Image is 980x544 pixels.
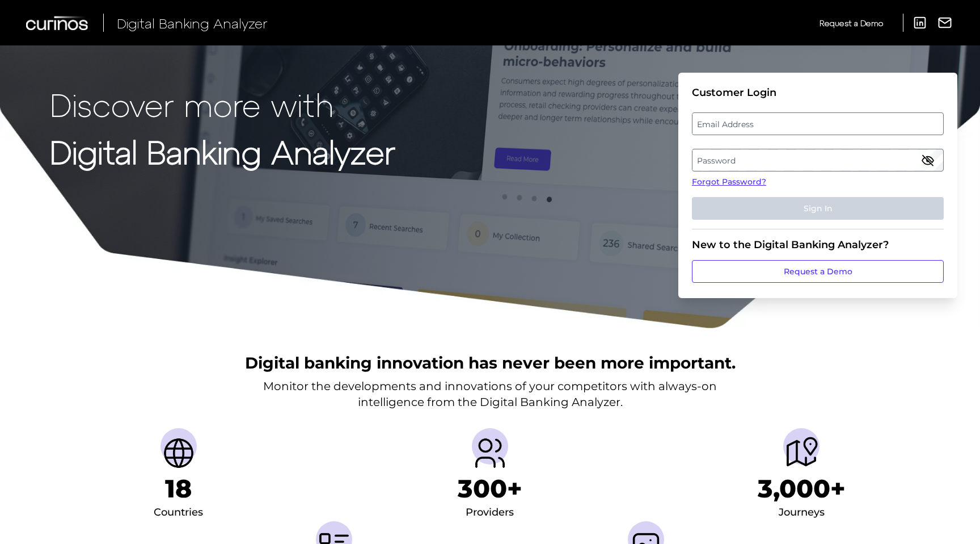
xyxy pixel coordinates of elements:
h1: 3,000+ [758,474,846,504]
label: Password [692,150,943,170]
img: Journeys [783,435,820,471]
h1: 18 [165,474,192,504]
div: Providers [466,504,514,522]
div: Journeys [779,504,825,522]
label: Email Address [692,114,943,134]
span: Digital Banking Analyzer [117,15,268,31]
h2: Digital banking innovation has never been more important. [245,352,736,374]
h1: 300+ [458,474,522,504]
div: Customer Login [692,86,944,99]
a: Request a Demo [692,260,944,283]
img: Countries [160,435,197,471]
button: Sign In [692,197,944,220]
a: Request a Demo [820,14,883,32]
img: Curinos [26,16,90,30]
strong: Digital Banking Analyzer [50,132,395,170]
a: Forgot Password? [692,176,944,188]
p: Discover more with [50,86,395,122]
img: Providers [472,435,508,471]
div: New to the Digital Banking Analyzer? [692,238,944,251]
p: Monitor the developments and innovations of your competitors with always-on intelligence from the... [263,378,717,410]
span: Request a Demo [820,18,883,28]
div: Countries [154,504,203,522]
